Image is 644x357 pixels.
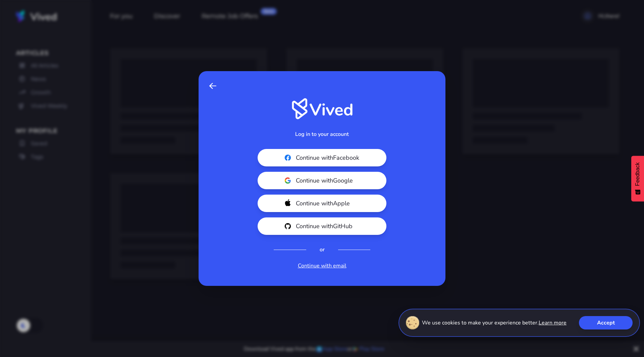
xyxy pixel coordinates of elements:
button: Continue withGoogle [258,172,386,189]
button: Continue withFacebook [258,149,386,166]
h2: Log in to your account [295,130,349,138]
span: Continue with Facebook [296,153,371,162]
button: Continue withApple [258,195,386,212]
div: or [320,246,325,254]
div: We use cookies to make your experience better. [398,309,640,337]
span: Continue with GitHub [296,221,371,231]
span: Continue with Google [296,176,371,185]
button: Continue withGitHub [258,217,386,235]
button: Feedback - Show survey [631,156,644,201]
span: Feedback [635,162,641,186]
a: Continue with email [298,262,346,270]
span: Continue with Apple [296,199,371,208]
button: Accept [579,316,633,329]
a: Learn more [539,319,567,327]
img: Vived [292,98,353,119]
